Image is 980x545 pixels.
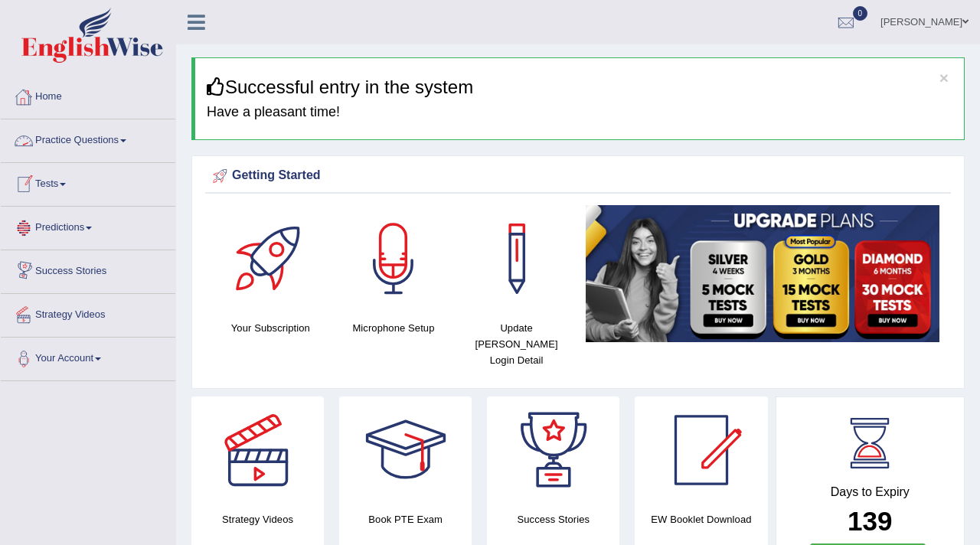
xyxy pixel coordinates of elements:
h4: EW Booklet Download [635,511,767,527]
h4: Update [PERSON_NAME] Login Detail [462,320,570,368]
a: Practice Questions [1,119,175,158]
h4: Microphone Setup [340,320,448,336]
h4: Days to Expiry [793,485,948,499]
a: Success Stories [1,250,175,289]
h4: Success Stories [487,511,619,527]
a: Strategy Videos [1,294,175,332]
h4: Book PTE Exam [339,511,472,527]
span: 0 [853,6,868,21]
a: Home [1,76,175,114]
a: Predictions [1,207,175,245]
a: Your Account [1,338,175,376]
h4: Your Subscription [217,320,325,336]
div: Getting Started [209,165,947,188]
img: small5.jpg [586,205,939,342]
b: 139 [848,506,892,536]
h4: Strategy Videos [191,511,324,527]
button: × [939,70,949,86]
a: Tests [1,163,175,201]
h3: Successful entry in the system [207,77,952,97]
h4: Have a pleasant time! [207,105,952,120]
